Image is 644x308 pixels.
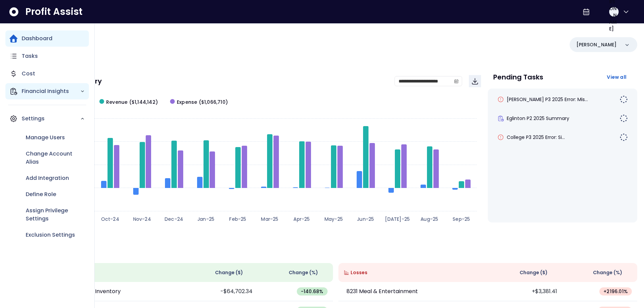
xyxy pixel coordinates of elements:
[26,134,65,142] p: Manage Users
[101,216,119,222] text: Oct-24
[488,282,563,301] td: +$3,381.41
[183,282,258,301] td: -$64,702.34
[22,52,38,60] p: Tasks
[620,133,628,141] img: Not yet Started
[421,216,438,222] text: Aug-25
[507,134,565,141] span: College P3 2025 Error: Si...
[197,216,214,222] text: Jan-25
[26,150,85,166] p: Change Account Alias
[507,115,569,122] span: Eglinton P2 2025 Summary
[215,269,243,276] span: Change ( $ )
[357,216,374,222] text: Jun-25
[289,269,318,276] span: Change (%)
[325,216,343,222] text: May-25
[351,269,367,276] span: Losses
[520,269,548,276] span: Change ( $ )
[493,74,543,80] p: Pending Tasks
[293,216,310,222] text: Apr-25
[576,41,617,48] p: [PERSON_NAME]
[26,174,69,182] p: Add Integration
[347,287,418,295] p: 8231 Meal & Entertainment
[133,216,151,222] text: Nov-24
[620,95,628,103] img: Not yet Started
[601,71,632,83] button: View all
[22,34,52,43] p: Dashboard
[385,216,410,222] text: [DATE]-25
[453,216,470,222] text: Sep-25
[454,79,459,84] svg: calendar
[607,74,626,80] span: View all
[22,87,80,95] p: Financial Insights
[26,207,85,223] p: Assign Privilege Settings
[229,216,246,222] text: Feb-25
[22,70,35,78] p: Cost
[26,231,75,239] p: Exclusion Settings
[301,288,324,295] span: -140.68 %
[22,115,80,123] p: Settings
[620,114,628,122] img: Not yet Started
[26,190,56,198] p: Define Role
[165,216,183,222] text: Dec-24
[177,99,228,106] span: Expense ($1,066,710)
[25,6,82,18] span: Profit Assist
[603,288,628,295] span: + 2196.01 %
[106,99,158,106] span: Revenue ($1,144,142)
[34,248,637,255] p: Wins & Losses
[469,75,481,87] button: Download
[507,96,588,103] span: [PERSON_NAME] P3 2025 Error: Mis...
[261,216,278,222] text: Mar-25
[593,269,622,276] span: Change (%)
